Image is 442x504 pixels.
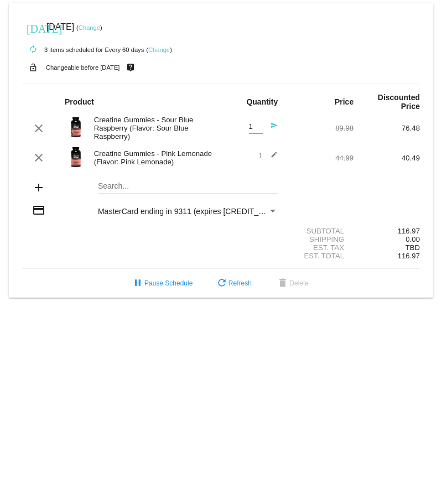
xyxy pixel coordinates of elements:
input: Search... [98,182,278,191]
span: TBD [405,243,420,252]
span: 1 [258,152,278,160]
mat-icon: credit_card [32,204,45,217]
span: Pause Schedule [131,279,193,287]
mat-icon: add [32,181,45,194]
div: 76.48 [353,124,420,132]
button: Refresh [206,273,261,293]
a: Change [79,24,100,31]
mat-select: Payment Method [98,207,278,216]
img: Image-1-Creatine-Gummie-Pink-Lemonade-1000x1000-Roman-Berezecky.png [65,146,87,168]
span: 0.00 [405,235,420,243]
small: ( ) [76,24,102,31]
div: 116.97 [353,227,420,235]
strong: Discounted Price [378,93,420,111]
strong: Price [335,97,353,106]
strong: Product [65,97,94,106]
small: 3 items scheduled for Every 60 days [22,46,144,53]
div: Est. Tax [287,243,353,252]
div: 40.49 [353,154,420,162]
div: Creatine Gummies - Pink Lemonade (Flavor: Pink Lemonade) [89,149,221,166]
div: Shipping [287,235,353,243]
div: Creatine Gummies - Sour Blue Raspberry (Flavor: Sour Blue Raspberry) [89,116,221,141]
div: Subtotal [287,227,353,235]
mat-icon: clear [32,151,45,164]
button: Delete [267,273,318,293]
mat-icon: live_help [124,60,137,75]
input: Quantity [249,123,263,131]
img: Image-1-Creatine-Gummies-SBR-1000Xx1000.png [65,116,87,138]
div: Est. Total [287,252,353,260]
mat-icon: [DATE] [27,21,40,34]
div: 89.98 [287,124,353,132]
span: MasterCard ending in 9311 (expires [CREDIT_CARD_DATA]) [98,207,309,216]
small: ( ) [146,46,172,53]
mat-icon: lock_open [27,60,40,75]
mat-icon: clear [32,122,45,135]
button: Pause Schedule [122,273,201,293]
span: Refresh [215,279,252,287]
mat-icon: autorenew [27,43,40,56]
strong: Quantity [246,97,278,106]
mat-icon: refresh [215,277,228,290]
mat-icon: edit [264,151,278,164]
mat-icon: send [264,122,278,135]
span: 116.97 [398,252,420,260]
span: Delete [276,279,309,287]
div: 44.99 [287,154,353,162]
a: Change [148,46,170,53]
mat-icon: delete [276,277,289,290]
small: Changeable before [DATE] [46,64,120,71]
mat-icon: pause [131,277,144,290]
